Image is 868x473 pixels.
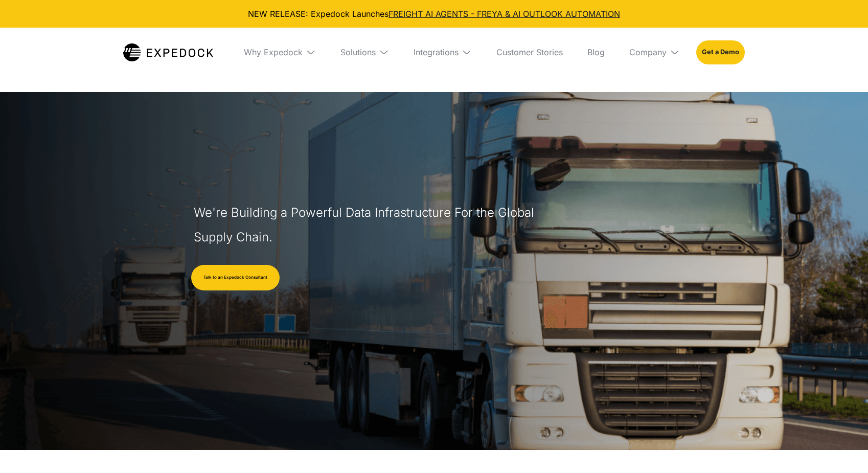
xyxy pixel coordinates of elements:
div: Why Expedock [244,47,303,57]
div: Company [629,47,667,57]
div: Solutions [340,47,376,57]
iframe: Chat Widget [817,424,868,473]
div: Integrations [405,28,480,77]
div: Integrations [414,47,459,57]
a: Talk to an Expedock Consultant [191,265,280,290]
div: NEW RELEASE: Expedock Launches [8,8,860,19]
div: Company [621,28,688,77]
h1: We're Building a Powerful Data Infrastructure For the Global Supply Chain. [194,200,539,250]
a: FREIGHT AI AGENTS - FREYA & AI OUTLOOK AUTOMATION [389,9,620,19]
a: Get a Demo [696,40,745,64]
div: Solutions [332,28,397,77]
a: Blog [579,28,613,77]
div: Why Expedock [236,28,324,77]
a: Customer Stories [488,28,571,77]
